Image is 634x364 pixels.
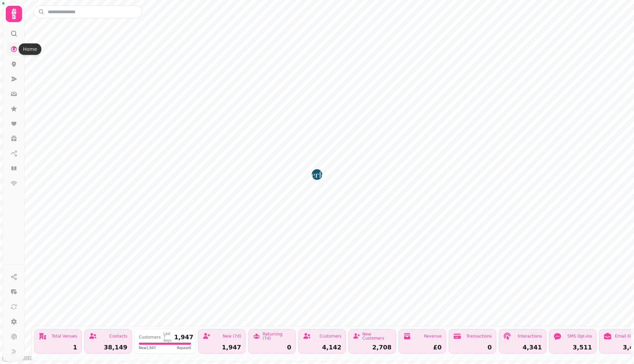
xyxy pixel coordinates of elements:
div: 4,341 [503,344,542,350]
div: Home [19,43,41,55]
a: Mapbox logo [2,354,32,362]
div: New (7d) [223,334,241,338]
div: 1,947 [174,334,193,340]
span: Repeat 0 [177,345,191,350]
div: 2,708 [353,344,392,350]
div: £0 [403,344,442,350]
div: Map marker [312,169,322,182]
button: Alderford Lake [312,169,322,180]
div: Interactions [518,334,542,338]
span: New 1,947 [139,345,156,350]
div: 1,947 [203,344,241,350]
div: New Customers [362,332,392,340]
div: 0 [453,344,492,350]
div: Customers [139,335,161,339]
div: Contacts [109,334,127,338]
div: 38,149 [89,344,127,350]
div: Transactions [466,334,492,338]
div: SMS Opt-ins [567,334,592,338]
div: Last 7 days [164,332,172,342]
div: 3,511 [553,344,592,350]
div: Customers [319,334,341,338]
div: 1 [39,344,77,350]
div: Revenue [424,334,442,338]
div: 4,142 [303,344,341,350]
div: 0 [253,344,291,350]
div: Returning (7d) [262,332,291,340]
div: Total Venues [52,334,77,338]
